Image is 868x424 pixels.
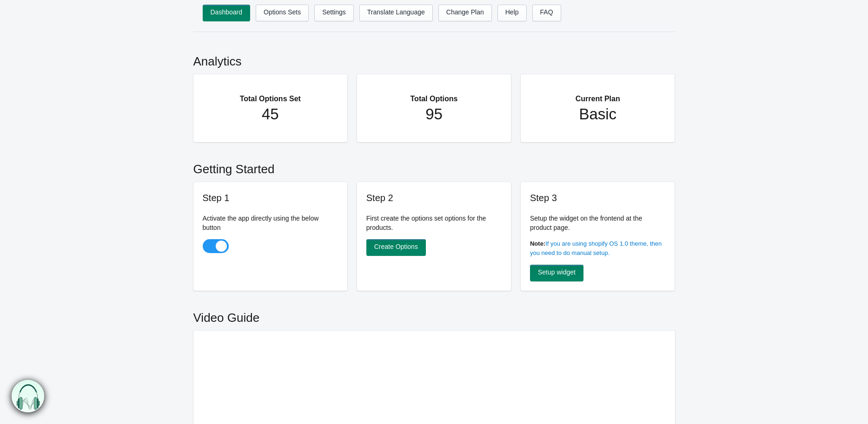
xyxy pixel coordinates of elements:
[532,5,561,21] a: FAQ
[193,44,675,74] h2: Analytics
[314,5,354,21] a: Settings
[376,105,493,124] h1: 95
[366,214,502,232] p: First create the options set options for the products.
[10,380,43,413] img: bxm.png
[539,84,656,105] h2: Current Plan
[539,105,656,124] h1: Basic
[359,5,433,21] a: Translate Language
[530,240,662,256] a: If you are using shopify OS 1.0 theme, then you need to do manual setup.
[203,5,251,21] a: Dashboard
[203,214,338,232] p: Activate the app directly using the below button
[530,214,666,232] p: Setup the widget on the frontend at the product page.
[366,191,502,204] h3: Step 2
[366,239,426,256] a: Create Options
[376,84,493,105] h2: Total Options
[193,300,675,331] h2: Video Guide
[193,151,675,182] h2: Getting Started
[530,191,666,204] h3: Step 3
[212,84,329,105] h2: Total Options Set
[203,191,338,204] h3: Step 1
[530,265,583,281] a: Setup widget
[530,240,545,247] b: Note:
[212,105,329,124] h1: 45
[256,5,309,21] a: Options Sets
[497,5,527,21] a: Help
[438,5,492,21] a: Change Plan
